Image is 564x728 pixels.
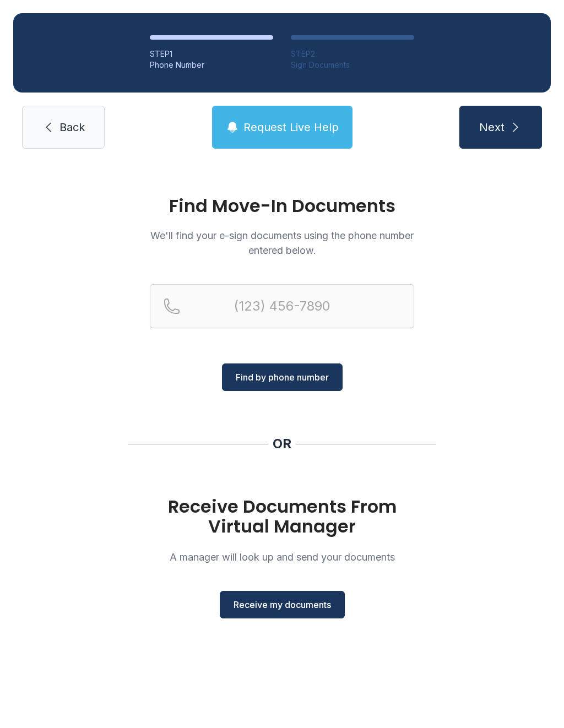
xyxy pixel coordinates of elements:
span: Find by phone number [236,371,329,384]
div: Sign Documents [291,59,414,70]
div: STEP 2 [291,48,414,59]
span: Back [59,119,85,135]
div: STEP 1 [150,48,273,59]
h1: Receive Documents From Virtual Manager [150,497,414,536]
input: Reservation phone number [150,284,414,328]
span: Request Live Help [243,119,339,135]
p: A manager will look up and send your documents [150,550,414,564]
p: We'll find your e-sign documents using the phone number entered below. [150,228,414,258]
span: Receive my documents [234,598,331,611]
div: Phone Number [150,59,273,70]
span: Next [479,119,505,135]
div: OR [273,435,291,453]
h1: Find Move-In Documents [150,197,414,215]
